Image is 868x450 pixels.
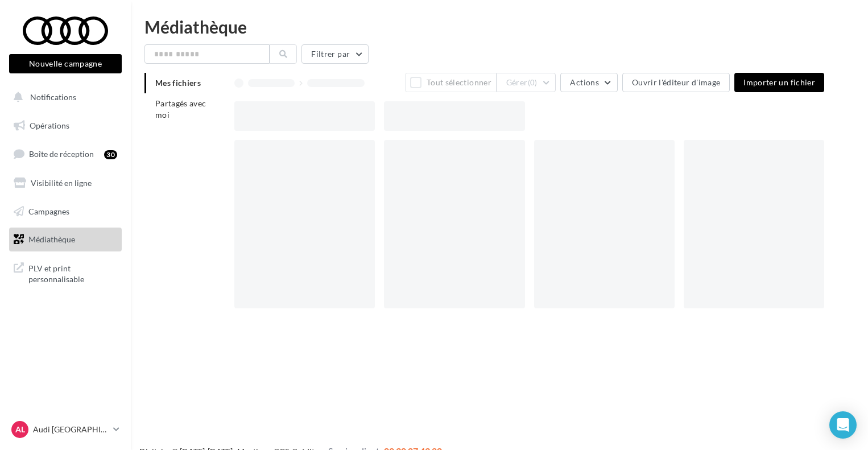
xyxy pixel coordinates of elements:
span: Mes fichiers [155,78,201,88]
span: (0) [528,78,538,87]
a: Opérations [7,114,124,138]
span: Importer un fichier [743,77,815,87]
span: Médiathèque [28,234,75,244]
button: Filtrer par [301,44,369,64]
a: AL Audi [GEOGRAPHIC_DATA] [9,419,122,440]
span: Partagés avec moi [155,98,206,119]
span: PLV et print personnalisable [28,261,117,285]
a: Campagnes [7,200,124,224]
span: Boîte de réception [29,149,94,159]
a: Médiathèque [7,228,124,251]
div: 30 [104,150,117,159]
span: AL [15,424,25,435]
button: Nouvelle campagne [9,54,122,73]
button: Actions [560,73,617,92]
p: Audi [GEOGRAPHIC_DATA] [33,424,109,435]
span: Notifications [30,92,76,102]
span: Visibilité en ligne [31,178,92,188]
span: Opérations [30,121,69,130]
a: PLV et print personnalisable [7,256,124,290]
span: Campagnes [28,206,69,216]
a: Boîte de réception30 [7,142,124,166]
div: Médiathèque [144,18,854,35]
div: Open Intercom Messenger [829,411,857,439]
button: Notifications [7,85,119,109]
span: Actions [570,77,598,87]
a: Visibilité en ligne [7,171,124,195]
button: Gérer(0) [497,73,556,92]
button: Importer un fichier [734,73,824,92]
button: Tout sélectionner [405,73,496,92]
button: Ouvrir l'éditeur d'image [622,73,730,92]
